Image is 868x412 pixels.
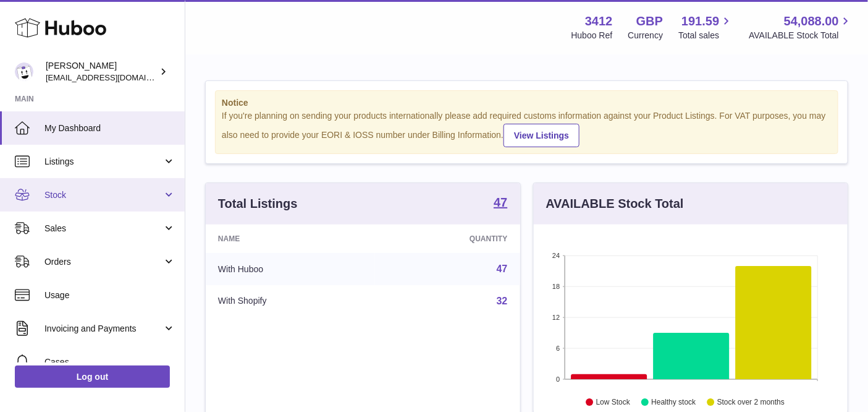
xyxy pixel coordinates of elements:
span: 191.59 [681,13,719,30]
th: Name [206,225,375,253]
a: View Listings [504,124,579,147]
span: Sales [44,223,162,234]
text: Stock over 2 months [717,398,785,406]
strong: GBP [636,13,663,30]
span: [EMAIL_ADDRESS][DOMAIN_NAME] [46,72,182,82]
text: 0 [556,376,560,383]
text: 12 [552,314,560,321]
a: Log out [15,366,170,388]
text: Healthy stock [651,398,696,406]
text: 18 [552,283,560,290]
strong: 3412 [585,13,613,30]
td: With Huboo [206,253,375,285]
div: If you're planning on sending your products internationally please add required customs informati... [222,110,832,147]
span: Listings [44,156,162,168]
th: Quantity [375,225,520,253]
span: AVAILABLE Stock Total [749,30,853,41]
text: 6 [556,345,560,352]
a: 32 [497,296,508,306]
a: 47 [497,264,508,274]
text: 24 [552,252,560,259]
span: 54,088.00 [784,13,839,30]
span: Orders [44,256,162,268]
h3: Total Listings [218,195,298,212]
span: My Dashboard [44,122,175,134]
strong: Notice [222,97,832,109]
img: info@beeble.buzz [15,62,33,81]
text: Low Stock [596,398,630,406]
a: 54,088.00 AVAILABLE Stock Total [749,13,853,41]
div: Currency [628,30,664,41]
div: Huboo Ref [571,30,613,41]
h3: AVAILABLE Stock Total [546,195,684,212]
span: Stock [44,189,162,201]
a: 47 [494,196,507,211]
div: [PERSON_NAME] [46,60,157,84]
span: Invoicing and Payments [44,323,162,335]
strong: 47 [494,196,507,208]
span: Total sales [678,30,733,41]
span: Usage [44,290,175,301]
span: Cases [44,356,175,368]
td: With Shopify [206,285,375,317]
a: 191.59 Total sales [678,13,733,41]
